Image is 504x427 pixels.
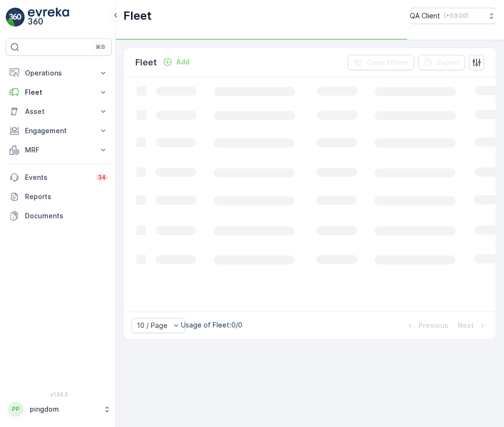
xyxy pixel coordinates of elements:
[6,121,112,140] button: Engagement
[176,57,190,67] p: Add
[6,8,25,27] img: logo
[444,12,468,20] p: ( +03:00 )
[6,206,112,226] a: Documents
[25,88,93,97] p: Fleet
[6,399,112,419] button: PPpingdom
[25,107,93,116] p: Asset
[6,83,112,102] button: Fleet
[457,320,488,331] button: Next
[28,8,69,27] img: logo_light-DOdMpM7g.png
[404,320,449,331] button: Previous
[458,321,474,330] p: Next
[98,174,106,181] p: 34
[6,168,112,187] a: Events34
[8,402,24,417] div: PP
[6,102,112,121] button: Asset
[25,211,108,221] p: Documents
[419,321,448,330] p: Previous
[6,140,112,160] button: MRF
[6,63,112,83] button: Operations
[159,56,193,68] button: Add
[410,8,496,24] button: QA Client(+03:00)
[25,173,90,182] p: Events
[123,8,152,24] p: Fleet
[25,126,93,136] p: Engagement
[410,11,440,21] p: QA Client
[25,68,93,78] p: Operations
[181,320,242,330] p: Usage of Fleet : 0/0
[418,55,465,70] button: Export
[6,391,112,397] span: v 1.50.3
[30,404,98,414] p: pingdom
[367,58,408,67] p: Clear Filters
[96,43,105,51] p: ⌘B
[25,192,108,201] p: Reports
[437,58,459,67] p: Export
[6,187,112,206] a: Reports
[348,55,414,70] button: Clear Filters
[135,56,157,69] p: Fleet
[25,145,93,155] p: MRF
